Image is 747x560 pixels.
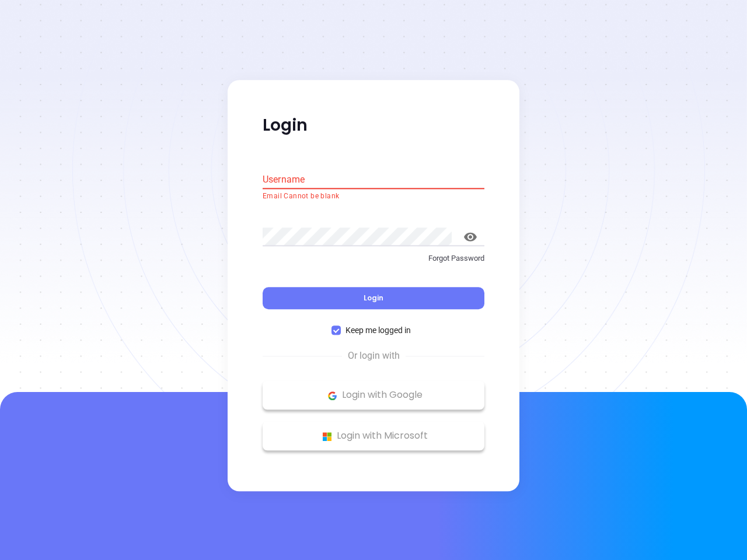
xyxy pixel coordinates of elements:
button: Microsoft Logo Login with Microsoft [263,422,484,451]
a: Forgot Password [263,253,484,274]
button: Login [263,288,484,310]
img: Google Logo [325,388,340,403]
p: Login [263,115,484,136]
img: Microsoft Logo [320,429,334,444]
p: Login with Google [268,387,479,404]
p: Login with Microsoft [268,428,479,445]
button: Google Logo Login with Google [263,381,484,410]
p: Forgot Password [263,253,484,264]
span: Keep me logged in [341,324,416,337]
span: Login [364,293,383,303]
span: Or login with [342,349,406,363]
p: Email Cannot be blank [263,191,484,202]
button: toggle password visibility [456,223,484,251]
